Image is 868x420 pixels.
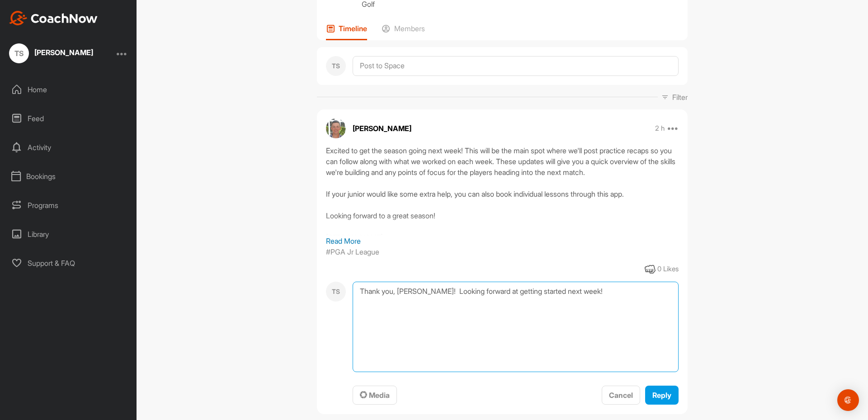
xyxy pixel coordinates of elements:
p: Members [394,24,425,33]
div: Bookings [5,165,132,188]
button: Reply [645,386,679,405]
div: Programs [5,194,132,217]
div: Open Intercom Messenger [837,389,859,411]
div: TS [326,56,346,76]
span: Cancel [609,391,633,400]
div: TS [9,43,29,63]
span: Reply [652,391,671,400]
p: #PGA Jr League [326,246,379,257]
p: 2 h [655,124,665,133]
p: Read More [326,236,679,246]
div: [PERSON_NAME] [34,49,93,56]
div: Support & FAQ [5,252,132,274]
div: TS [326,282,346,302]
textarea: Thank you, [PERSON_NAME]! Looking forward at getting started next week! [353,282,679,372]
button: Cancel [602,386,640,405]
div: 0 Likes [657,264,679,274]
span: Media [360,391,390,400]
div: Excited to get the season going next week! This will be the main spot where we'll post practice r... [326,145,679,236]
div: Feed [5,107,132,130]
img: avatar [326,118,346,138]
p: [PERSON_NAME] [353,123,411,134]
div: Home [5,78,132,101]
div: Activity [5,136,132,159]
p: Filter [672,92,688,103]
p: Timeline [339,24,367,33]
div: Library [5,223,132,245]
img: CoachNow [9,11,98,25]
button: Media [353,386,397,405]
